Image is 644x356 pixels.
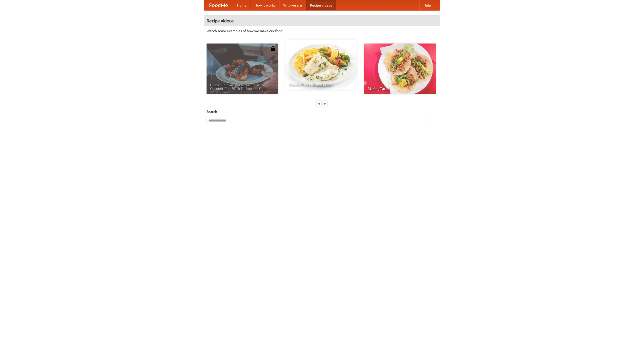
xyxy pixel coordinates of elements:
a: Home [233,0,251,10]
span: Making Tacos [368,87,432,90]
a: French Fries Fish and Chips [285,39,357,90]
h4: Recipe videos [204,16,440,26]
a: How it works [251,0,279,10]
a: Recipe videos [306,0,336,10]
div: « [317,100,321,107]
a: FoodMe [204,0,233,10]
span: French Fries Fish and Chips [289,83,353,86]
a: Who we are [279,0,306,10]
img: 483408.png [270,46,275,51]
a: Making Tacos [364,44,436,94]
div: » [323,100,327,107]
h5: Search [207,109,437,114]
p: Watch some examples of how we make our food! [207,28,437,33]
a: Help [419,0,435,10]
